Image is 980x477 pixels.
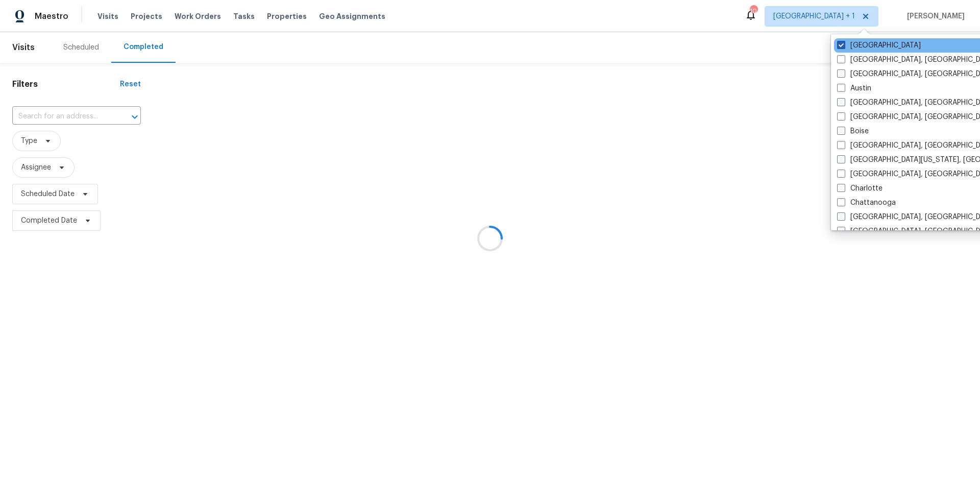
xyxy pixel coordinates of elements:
[837,126,869,136] label: Boise
[837,183,883,194] label: Charlotte
[837,198,896,208] label: Chattanooga
[837,83,871,93] label: Austin
[837,40,921,51] label: [GEOGRAPHIC_DATA]
[750,6,757,16] div: 104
